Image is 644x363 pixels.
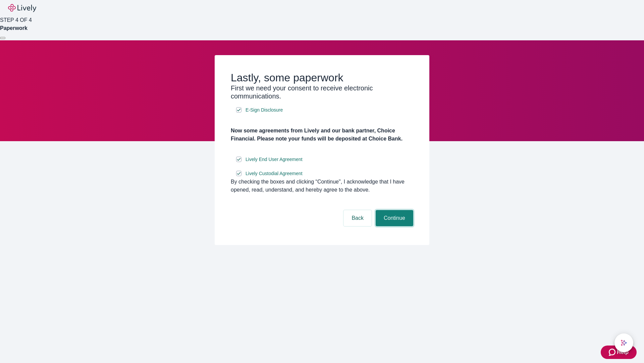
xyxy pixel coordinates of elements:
[244,155,304,164] a: e-sign disclosure document
[621,339,627,346] svg: Lively AI Assistant
[343,210,372,226] button: Back
[244,106,284,114] a: e-sign disclosure document
[231,84,413,100] h3: First we need your consent to receive electronic communications.
[246,107,283,114] span: E-Sign Disclosure
[246,156,303,163] span: Lively End User Agreement
[609,348,617,356] svg: Zendesk support icon
[231,127,413,143] h4: Now some agreements from Lively and our bank partner, Choice Financial. Please note your funds wi...
[617,348,629,356] span: Help
[231,71,413,84] h2: Lastly, some paperwork
[244,169,304,178] a: e-sign disclosure document
[601,346,637,359] button: Zendesk support iconHelp
[376,210,413,226] button: Continue
[246,170,303,177] span: Lively Custodial Agreement
[614,333,633,352] button: chat
[231,178,413,194] div: By checking the boxes and clicking “Continue", I acknowledge that I have opened, read, understand...
[8,4,36,12] img: Lively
